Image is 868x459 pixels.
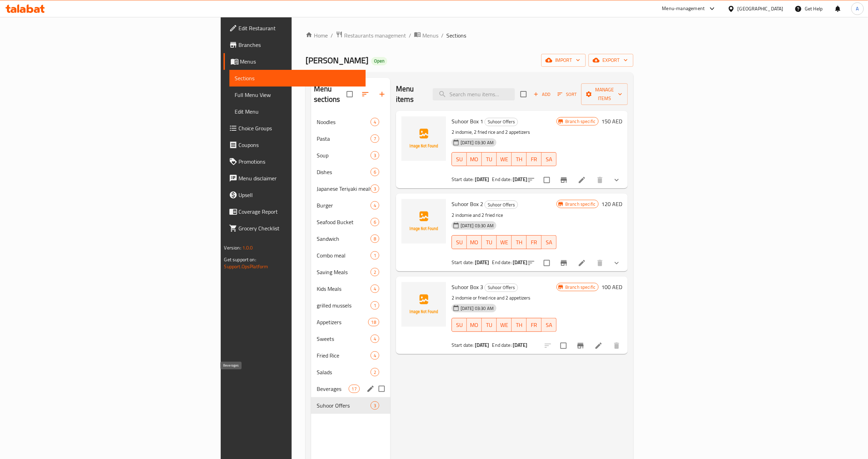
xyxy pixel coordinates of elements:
div: Dishes6 [311,164,390,180]
div: Soup [317,151,371,159]
div: items [371,134,379,143]
span: 1 [371,302,379,309]
nav: breadcrumb [306,31,633,40]
button: export [589,54,633,67]
button: WE [497,318,512,332]
button: SA [542,152,557,166]
span: Select to update [540,256,554,270]
svg: Show Choices [613,259,621,267]
a: Edit Menu [229,103,366,120]
button: show more [608,255,625,271]
span: Start date: [452,341,474,350]
button: delete [592,255,608,271]
span: Branches [239,41,360,49]
div: items [371,218,379,226]
div: items [371,335,379,343]
span: Dishes [317,168,371,176]
h6: 120 AED [601,199,622,209]
div: Soup3 [311,147,390,164]
div: Suhoor Offers3 [311,397,390,414]
div: Japanese Teriyaki meals [317,185,371,193]
span: 6 [371,219,379,226]
span: Pasta [317,134,371,143]
span: Select to update [556,338,571,353]
h6: 100 AED [601,282,622,292]
span: 4 [371,119,379,125]
b: [DATE] [513,341,527,350]
span: Start date: [452,258,474,267]
div: items [371,401,379,410]
button: delete [592,172,608,188]
span: Sections [235,74,360,82]
div: Appetizers [317,318,368,326]
button: FR [527,235,542,249]
span: Version: [224,243,241,252]
button: Branch-specific-item [555,255,572,271]
div: items [371,235,379,243]
div: items [371,251,379,260]
span: Seafood Bucket [317,218,371,226]
h6: 150 AED [601,116,622,126]
span: Get support on: [224,255,256,264]
div: items [371,301,379,310]
div: Sandwich8 [311,230,390,247]
span: MO [470,154,479,164]
span: Suhoor Box 3 [452,282,483,292]
a: Coverage Report [224,203,366,220]
span: Combo meal [317,251,371,260]
div: items [371,268,379,276]
span: 17 [349,386,359,392]
li: / [441,31,444,40]
span: 18 [368,319,379,326]
b: [DATE] [475,175,489,184]
li: / [409,31,411,40]
div: Open [371,57,387,65]
span: 6 [371,169,379,175]
span: SU [455,237,464,247]
div: grilled mussels1 [311,297,390,314]
span: Upsell [239,191,360,199]
button: sort-choices [523,255,540,271]
span: Sort items [553,89,581,100]
span: Add [533,90,551,98]
span: Branch specific [562,284,598,290]
div: Salads [317,368,371,376]
span: 3 [371,152,379,159]
button: SU [452,235,467,249]
span: 3 [371,402,379,409]
span: Menus [422,31,438,40]
button: MO [467,318,482,332]
button: SA [542,318,557,332]
button: MO [467,152,482,166]
button: edit [365,384,376,394]
span: A [856,5,859,13]
span: Fried Rice [317,351,371,360]
div: items [371,185,379,193]
span: Suhoor Offers [485,284,518,292]
span: End date: [492,341,512,350]
span: SA [544,154,554,164]
span: TU [485,154,494,164]
h2: Menu items [396,84,424,105]
img: Suhoor Box 2 [401,199,446,244]
button: TU [482,152,497,166]
div: Appetizers18 [311,314,390,330]
div: Suhoor Offers [317,401,371,410]
span: Sort sections [357,86,374,103]
button: TH [512,152,527,166]
div: Suhoor Offers [485,284,518,292]
span: Suhoor Offers [485,201,518,209]
span: Full Menu View [235,91,360,99]
div: Pasta7 [311,130,390,147]
span: SU [455,154,464,164]
span: End date: [492,175,512,184]
span: 4 [371,286,379,292]
div: Saving Meals2 [311,264,390,280]
div: Burger [317,201,371,210]
button: SA [542,235,557,249]
a: Branches [224,36,366,53]
div: Suhoor Offers [485,118,518,126]
div: items [368,318,379,326]
span: Suhoor Offers [485,118,518,126]
span: WE [500,320,509,330]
